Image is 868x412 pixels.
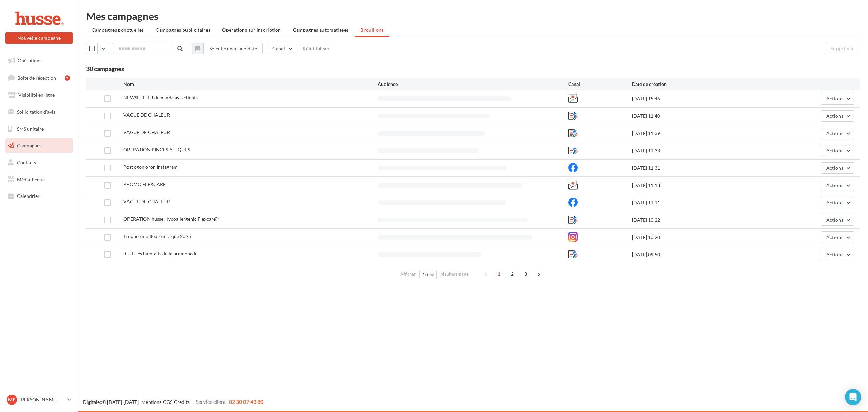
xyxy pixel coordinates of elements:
div: [DATE] 11:11 [632,199,759,206]
span: OPERATION PINCES A TIQUES [123,147,190,152]
button: Actions [821,128,854,139]
span: Campagnes publicitaires [156,27,210,33]
span: Actions [826,130,843,136]
span: 10 [422,272,428,277]
a: Médiathèque [4,172,74,187]
span: Boîte de réception [17,75,56,80]
span: Actions [826,96,843,101]
button: Actions [821,145,854,156]
span: REEL Les bienfaits de la promenade [123,250,197,256]
span: NEWSLETTER demande avis clients [123,95,198,100]
span: Actions [826,234,843,240]
span: 2 [507,268,518,279]
span: Campagnes [17,143,41,148]
button: Actions [821,197,854,208]
button: Actions [821,231,854,243]
span: Post ogon oron Instagram [123,164,178,170]
a: Campagnes [4,138,74,153]
button: Actions [821,110,854,122]
span: Trophée meilleure marque 2025 [123,233,191,239]
button: Actions [821,93,854,105]
div: Open Intercom Messenger [845,389,861,405]
a: Sollicitation d'avis [4,105,74,119]
span: Opérations [18,58,41,63]
div: [DATE] 11:33 [632,147,759,154]
button: Sélectionner une date [203,43,263,54]
div: [DATE] 09:50 [632,251,759,258]
button: Sélectionner une date [192,43,263,54]
div: [DATE] 10:22 [632,217,759,223]
button: Actions [821,162,854,174]
button: Actions [821,249,854,260]
span: Campagnes automatisées [293,27,349,33]
span: 3 [520,268,531,279]
div: [DATE] 11:13 [632,182,759,189]
span: Actions [826,251,843,257]
a: Mentions [141,399,161,405]
a: Boîte de réception5 [4,71,74,85]
a: Visibilité en ligne [4,88,74,102]
span: 30 campagnes [86,65,124,72]
span: VAGUE DE CHALEUR [123,129,170,135]
span: 1 [494,268,505,279]
a: CGS [163,399,172,405]
span: Actions [826,217,843,223]
div: 5 [65,75,70,81]
span: Visibilité en ligne [18,92,55,98]
span: MP [8,396,16,403]
span: VAGUE DE CHALEUR [123,112,170,118]
button: Actions [821,214,854,226]
button: Réinitialiser [300,44,333,53]
span: Actions [826,113,843,119]
div: Audience [378,81,569,88]
a: Calendrier [4,189,74,203]
span: Afficher [400,271,416,277]
span: Contacts [17,160,36,165]
a: Crédits [174,399,190,405]
div: [DATE] 11:39 [632,130,759,137]
span: PROMO FLEXCARE [123,181,166,187]
a: Contacts [4,155,74,170]
div: Nom [123,81,378,88]
button: Supprimer [825,43,860,54]
span: Actions [826,148,843,153]
div: [DATE] 15:46 [632,95,759,102]
p: [PERSON_NAME] [20,396,65,403]
a: MP [PERSON_NAME] [5,393,73,406]
span: Calendrier [17,193,40,199]
span: VAGUE DE CHALEUR [123,199,170,204]
span: OPERATION husse Hypoallergenic Flexcare™ [123,216,219,222]
div: [DATE] 11:40 [632,113,759,119]
button: Canal [267,43,296,54]
span: 02 30 07 43 80 [229,398,263,405]
a: Opérations [4,54,74,68]
span: Service client [196,398,226,405]
button: Nouvelle campagne [5,32,73,44]
span: Actions [826,165,843,171]
button: 10 [419,270,437,279]
span: Sollicitation d'avis [17,109,55,115]
span: © [DATE]-[DATE] - - - [83,399,263,405]
span: Actions [826,200,843,205]
span: SMS unitaire [17,126,44,131]
span: résultats/page [440,271,469,277]
div: [DATE] 11:31 [632,165,759,171]
span: Actions [826,182,843,188]
button: Actions [821,180,854,191]
span: Campagnes ponctuelles [92,27,144,33]
div: Mes campagnes [86,11,860,21]
div: [DATE] 10:20 [632,234,759,241]
div: Date de création [632,81,759,88]
div: Canal [568,81,632,88]
span: Operations sur inscription [222,27,281,33]
span: Médiathèque [17,176,45,182]
a: Digitaleo [83,399,102,405]
a: SMS unitaire [4,122,74,136]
